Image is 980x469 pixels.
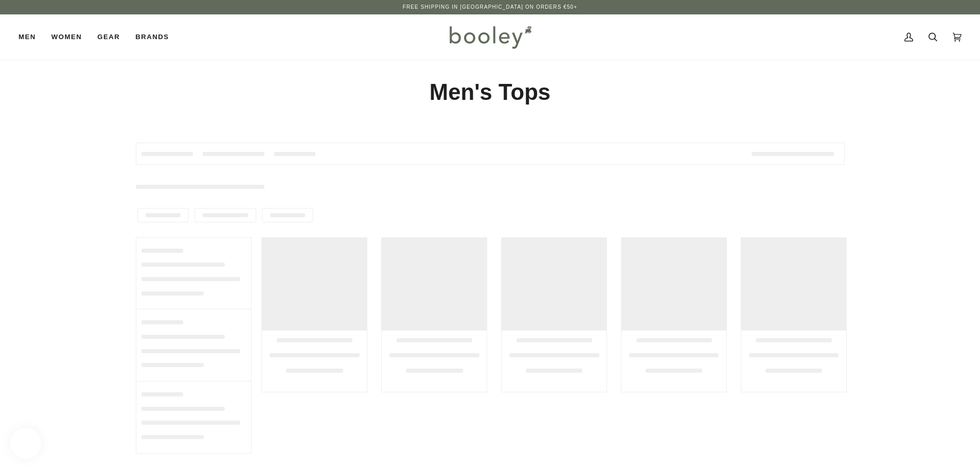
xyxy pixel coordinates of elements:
iframe: Button to open loyalty program pop-up [10,428,41,459]
span: Brands [135,32,169,42]
span: Men [19,32,36,42]
a: Women [44,14,90,60]
h1: Men's Tops [136,78,845,107]
a: Men [19,14,44,60]
img: Booley [445,22,535,52]
a: Brands [128,14,176,60]
span: Gear [97,32,120,42]
span: Women [51,32,82,42]
p: Free Shipping in [GEOGRAPHIC_DATA] on Orders €50+ [403,3,577,11]
a: Gear [90,14,128,60]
